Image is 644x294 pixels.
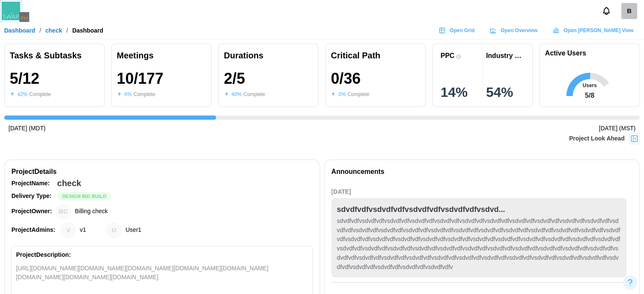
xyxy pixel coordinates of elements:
[224,49,313,62] div: Durations
[331,70,360,87] div: 0 / 36
[545,49,586,58] h1: Active Users
[500,25,537,36] span: Open Overview
[39,27,41,33] div: /
[569,134,625,143] div: Project Look Ahead
[117,49,206,62] div: Meetings
[564,25,633,36] span: Open [PERSON_NAME] View
[232,91,242,99] div: 40 %
[8,124,46,133] div: [DATE] (MDT)
[332,167,384,177] div: Announcements
[485,24,544,37] a: Open Overview
[337,217,621,272] div: sdvdfvdfvsdvdfvdfvsdvdfvdfvsdvdfvdfvsdvdfvdfvsdvdfvdfvsdvdfvdfvsdvdfvdfvsdvdfvdfvsdvdfvdfvsdvdfvd...
[337,204,505,216] div: sdvdfvdfvsdvdfvdfvsdvdfvdfvsdvdfvdfvsdvd...
[243,91,265,99] div: Complete
[332,187,627,197] div: [DATE]
[62,192,107,200] span: Design Bid Build
[29,91,51,99] div: Complete
[4,27,35,33] a: Dashboard
[16,264,308,282] div: [URL][DOMAIN_NAME][DOMAIN_NAME][DOMAIN_NAME][DOMAIN_NAME][DOMAIN_NAME][DOMAIN_NAME][DOMAIN_NAME][...
[630,135,638,143] img: Project Look Ahead Button
[72,27,103,33] div: Dashboard
[331,49,420,62] div: Critical Path
[60,222,76,238] div: v1
[486,85,525,99] div: 54 %
[440,52,454,60] div: PPC
[75,207,108,216] div: Billing check
[599,124,636,133] div: [DATE] (MST)
[124,91,132,99] div: 6 %
[224,70,245,87] div: 2 / 5
[450,25,475,36] span: Open Grid
[10,70,39,87] div: 5 / 12
[348,91,369,99] div: Complete
[66,27,68,33] div: /
[486,52,525,60] div: Industry PPC
[133,91,155,99] div: Complete
[621,3,637,19] div: B
[16,250,71,260] div: Project Description:
[11,192,54,201] div: Delivery Type:
[17,91,28,99] div: 42 %
[434,24,481,37] a: Open Grid
[10,49,99,62] div: Tasks & Subtasks
[440,85,479,99] div: 14 %
[80,225,86,235] div: v1
[11,208,52,214] strong: Project Owner:
[621,3,637,19] a: billingcheck2
[57,177,81,190] div: check
[125,225,141,235] div: User1
[106,222,122,238] div: User1
[11,179,54,188] div: Project Name:
[11,226,55,233] strong: Project Admins:
[45,27,62,33] a: check
[117,70,163,87] div: 10 / 177
[11,167,313,177] div: Project Details
[599,4,614,18] button: Notifications
[548,24,640,37] a: Open [PERSON_NAME] View
[338,91,345,99] div: 0 %
[55,203,72,220] div: Billing check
